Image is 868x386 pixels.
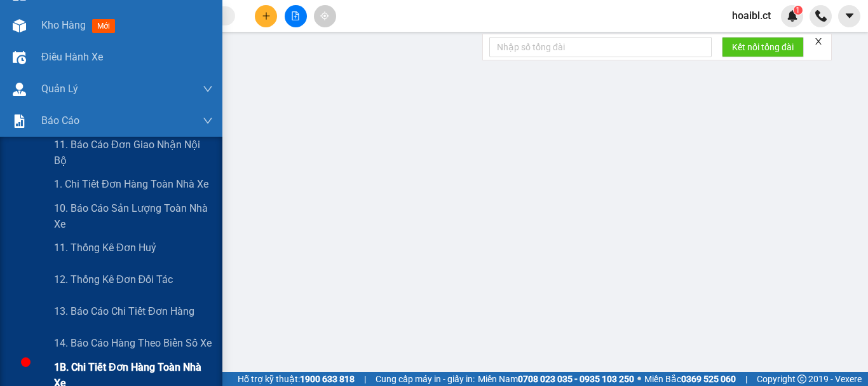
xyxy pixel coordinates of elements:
[364,372,366,386] span: |
[745,372,747,386] span: |
[54,335,212,351] span: 14. Báo cáo hàng theo biển số xe
[203,84,213,94] span: down
[16,92,189,135] b: GỬI : VP [GEOGRAPHIC_DATA]
[255,5,277,27] button: plus
[54,272,173,287] span: 12. Thống kê đơn đối tác
[314,5,336,27] button: aim
[644,372,736,386] span: Miền Bắc
[262,11,271,20] span: plus
[41,49,103,65] span: Điều hành xe
[54,176,208,192] span: 1. Chi tiết đơn hàng toàn nhà xe
[844,10,855,22] span: caret-down
[41,19,86,31] span: Kho hàng
[285,5,307,27] button: file-add
[722,37,804,57] button: Kết nối tổng đài
[489,37,712,57] input: Nhập số tổng đài
[320,11,329,20] span: aim
[796,6,800,15] span: 1
[814,37,823,46] span: close
[376,372,475,386] span: Cung cấp máy in - giấy in:
[41,113,79,128] span: Báo cáo
[681,374,736,384] strong: 0369 525 060
[787,10,798,22] img: icon-new-feature
[13,51,26,64] img: warehouse-icon
[797,375,806,383] span: copyright
[13,114,26,128] img: solution-icon
[92,19,115,33] span: mới
[203,116,213,126] span: down
[732,40,794,54] span: Kết nối tổng đài
[119,47,531,63] li: Hotline: 1900252555
[54,137,213,169] span: 11. Báo cáo đơn giao nhận nội bộ
[838,5,860,27] button: caret-down
[722,8,781,24] span: hoaibl.ct
[291,11,300,20] span: file-add
[54,240,156,256] span: 11. Thống kê đơn huỷ
[637,376,641,382] span: ⚪️
[794,6,803,15] sup: 1
[518,374,634,384] strong: 0708 023 035 - 0935 103 250
[16,16,79,79] img: logo.jpg
[54,303,194,319] span: 13. Báo cáo chi tiết đơn hàng
[815,10,827,22] img: phone-icon
[478,372,634,386] span: Miền Nam
[119,31,531,47] li: Cổ Đạm, xã [GEOGRAPHIC_DATA], [GEOGRAPHIC_DATA]
[41,81,78,97] span: Quản Lý
[13,83,26,96] img: warehouse-icon
[300,374,355,384] strong: 1900 633 818
[54,200,213,232] span: 10. Báo cáo sản lượng toàn nhà xe
[13,19,26,32] img: warehouse-icon
[238,372,355,386] span: Hỗ trợ kỹ thuật:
